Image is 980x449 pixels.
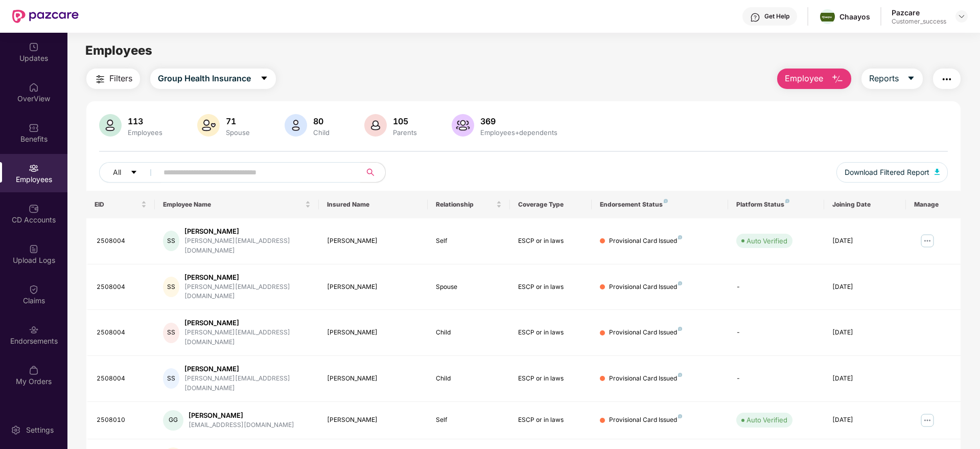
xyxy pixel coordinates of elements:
[224,116,252,126] div: 71
[678,373,682,377] img: svg+xml;base64,PHN2ZyB4bWxucz0iaHR0cDovL3d3dy53My5vcmcvMjAwMC9zdmciIHdpZHRoPSI4IiBoZWlnaHQ9IjgiIH...
[99,114,122,137] img: svg+xml;base64,PHN2ZyB4bWxucz0iaHR0cDovL3d3dy53My5vcmcvMjAwMC9zdmciIHhtbG5zOnhsaW5rPSJodHRwOi8vd3...
[845,167,929,178] span: Download Filtered Report
[184,374,311,393] div: [PERSON_NAME][EMAIL_ADDRESS][DOMAIN_NAME]
[728,310,824,356] td: -
[29,163,39,173] img: svg+xml;base64,PHN2ZyBpZD0iRW1wbG95ZWVzIiB4bWxucz0iaHR0cDovL3d3dy53My5vcmcvMjAwMC9zdmciIHdpZHRoPS...
[518,282,584,292] div: ESCP or in laws
[728,264,824,310] td: -
[360,168,380,176] span: search
[163,410,183,431] div: GG
[609,328,682,338] div: Provisional Card Issued
[785,72,823,85] span: Employee
[113,167,121,178] span: All
[97,374,147,384] div: 2508004
[311,116,332,126] div: 80
[155,191,319,218] th: Employee Name
[777,69,851,89] button: Employee
[941,73,953,85] img: svg+xml;base64,PHN2ZyB4bWxucz0iaHR0cDovL3d3dy53My5vcmcvMjAwMC9zdmciIHdpZHRoPSIyNCIgaGVpZ2h0PSIyNC...
[518,415,584,425] div: ESCP or in laws
[832,236,898,246] div: [DATE]
[130,169,137,177] span: caret-down
[958,12,966,20] img: svg+xml;base64,PHN2ZyBpZD0iRHJvcGRvd24tMzJ4MzIiIHhtbG5zPSJodHRwOi8vd3d3LnczLm9yZy8yMDAwL3N2ZyIgd2...
[518,236,584,246] div: ESCP or in laws
[158,72,251,85] span: Group Health Insurance
[99,162,161,183] button: Allcaret-down
[436,374,501,384] div: Child
[126,128,165,137] div: Employees
[23,425,57,435] div: Settings
[163,323,179,343] div: SS
[11,425,21,435] img: svg+xml;base64,PHN2ZyBpZD0iU2V0dGluZy0yMHgyMCIgeG1sbnM9Imh0dHA6Ly93d3cudzMub3JnLzIwMDAvc3ZnIiB3aW...
[510,191,592,218] th: Coverage Type
[97,328,147,338] div: 2508004
[919,233,936,249] img: manageButton
[839,12,870,21] div: Chaayos
[163,231,179,251] div: SS
[109,72,132,85] span: Filters
[746,415,787,425] div: Auto Verified
[311,128,332,137] div: Child
[360,162,386,183] button: search
[678,235,682,239] img: svg+xml;base64,PHN2ZyB4bWxucz0iaHR0cDovL3d3dy53My5vcmcvMjAwMC9zdmciIHdpZHRoPSI4IiBoZWlnaHQ9IjgiIH...
[29,365,39,375] img: svg+xml;base64,PHN2ZyBpZD0iTXlfT3JkZXJzIiBkYXRhLW5hbWU9Ik15IE9yZGVycyIgeG1sbnM9Imh0dHA6Ly93d3cudz...
[224,128,252,137] div: Spouse
[678,281,682,285] img: svg+xml;base64,PHN2ZyB4bWxucz0iaHR0cDovL3d3dy53My5vcmcvMjAwMC9zdmciIHdpZHRoPSI4IiBoZWlnaHQ9IjgiIH...
[150,69,276,89] button: Group Health Insurancecaret-down
[600,200,720,209] div: Endorsement Status
[184,364,311,374] div: [PERSON_NAME]
[832,282,898,292] div: [DATE]
[85,43,152,58] span: Employees
[832,415,898,425] div: [DATE]
[919,412,936,429] img: manageButton
[163,368,179,389] div: SS
[436,415,501,425] div: Self
[97,236,147,246] div: 2508004
[609,374,682,384] div: Provisional Card Issued
[436,282,501,292] div: Spouse
[184,227,311,236] div: [PERSON_NAME]
[86,191,155,218] th: EID
[184,318,311,328] div: [PERSON_NAME]
[189,420,294,430] div: [EMAIL_ADDRESS][DOMAIN_NAME]
[869,72,899,85] span: Reports
[736,200,815,209] div: Platform Status
[327,328,420,338] div: [PERSON_NAME]
[29,82,39,93] img: svg+xml;base64,PHN2ZyBpZD0iSG9tZSIgeG1sbnM9Imh0dHA6Ly93d3cudzMub3JnLzIwMDAvc3ZnIiB3aWR0aD0iMjAiIG...
[678,327,682,331] img: svg+xml;base64,PHN2ZyB4bWxucz0iaHR0cDovL3d3dy53My5vcmcvMjAwMC9zdmciIHdpZHRoPSI4IiBoZWlnaHQ9IjgiIH...
[391,128,419,137] div: Parents
[436,328,501,338] div: Child
[436,236,501,246] div: Self
[832,328,898,338] div: [DATE]
[518,328,584,338] div: ESCP or in laws
[452,114,474,137] img: svg+xml;base64,PHN2ZyB4bWxucz0iaHR0cDovL3d3dy53My5vcmcvMjAwMC9zdmciIHhtbG5zOnhsaW5rPSJodHRwOi8vd3...
[935,169,940,175] img: svg+xml;base64,PHN2ZyB4bWxucz0iaHR0cDovL3d3dy53My5vcmcvMjAwMC9zdmciIHhtbG5zOnhsaW5rPSJodHRwOi8vd3...
[609,282,682,292] div: Provisional Card Issued
[478,128,559,137] div: Employees+dependents
[428,191,509,218] th: Relationship
[29,244,39,254] img: svg+xml;base64,PHN2ZyBpZD0iVXBsb2FkX0xvZ3MiIGRhdGEtbmFtZT0iVXBsb2FkIExvZ3MiIHhtbG5zPSJodHRwOi8vd3...
[764,12,789,20] div: Get Help
[892,8,946,17] div: Pazcare
[478,116,559,126] div: 369
[184,282,311,302] div: [PERSON_NAME][EMAIL_ADDRESS][DOMAIN_NAME]
[664,199,668,203] img: svg+xml;base64,PHN2ZyB4bWxucz0iaHR0cDovL3d3dy53My5vcmcvMjAwMC9zdmciIHdpZHRoPSI4IiBoZWlnaHQ9IjgiIH...
[728,356,824,402] td: -
[678,414,682,418] img: svg+xml;base64,PHN2ZyB4bWxucz0iaHR0cDovL3d3dy53My5vcmcvMjAwMC9zdmciIHdpZHRoPSI4IiBoZWlnaHQ9IjgiIH...
[260,74,268,83] span: caret-down
[906,191,961,218] th: Manage
[327,374,420,384] div: [PERSON_NAME]
[836,162,948,183] button: Download Filtered Report
[184,236,311,256] div: [PERSON_NAME][EMAIL_ADDRESS][DOMAIN_NAME]
[12,10,79,23] img: New Pazcare Logo
[285,114,307,137] img: svg+xml;base64,PHN2ZyB4bWxucz0iaHR0cDovL3d3dy53My5vcmcvMjAwMC9zdmciIHhtbG5zOnhsaW5rPSJodHRwOi8vd3...
[163,200,303,209] span: Employee Name
[820,13,835,21] img: chaayos.jpeg
[126,116,165,126] div: 113
[785,199,789,203] img: svg+xml;base64,PHN2ZyB4bWxucz0iaHR0cDovL3d3dy53My5vcmcvMjAwMC9zdmciIHdpZHRoPSI4IiBoZWlnaHQ9IjgiIH...
[163,277,179,297] div: SS
[391,116,419,126] div: 105
[746,236,787,246] div: Auto Verified
[197,114,220,137] img: svg+xml;base64,PHN2ZyB4bWxucz0iaHR0cDovL3d3dy53My5vcmcvMjAwMC9zdmciIHhtbG5zOnhsaW5rPSJodHRwOi8vd3...
[29,284,39,295] img: svg+xml;base64,PHN2ZyBpZD0iQ2xhaW0iIHhtbG5zPSJodHRwOi8vd3d3LnczLm9yZy8yMDAwL3N2ZyIgd2lkdGg9IjIwIi...
[29,204,39,214] img: svg+xml;base64,PHN2ZyBpZD0iQ0RfQWNjb3VudHMiIGRhdGEtbmFtZT0iQ0QgQWNjb3VudHMiIHhtbG5zPSJodHRwOi8vd3...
